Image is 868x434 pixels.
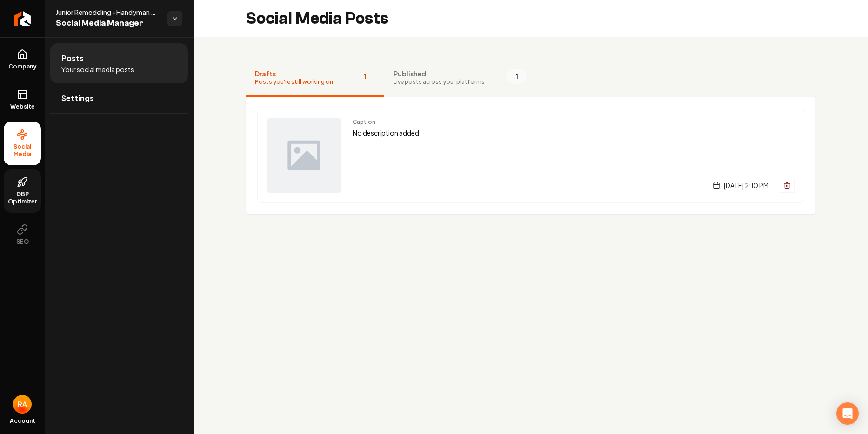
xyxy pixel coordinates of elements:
span: Company [5,63,40,70]
span: Website [7,103,39,110]
span: [DATE] 2:10 PM [724,181,768,190]
p: No description added [353,128,795,138]
a: Company [4,41,41,78]
a: GBP Optimizer [4,169,41,213]
img: Rebolt Logo [14,11,31,26]
h2: Social Media Posts [246,9,388,28]
span: Published [394,69,485,78]
a: Post previewCaptionNo description added[DATE] 2:10 PM [257,108,804,203]
div: Open Intercom Messenger [836,402,859,425]
span: Posts [61,53,84,64]
span: SEO [13,238,33,245]
span: Drafts [255,69,333,78]
button: PublishedLive posts across your platforms1 [384,60,536,97]
nav: Tabs [246,60,816,97]
button: DraftsPosts you're still working on1 [246,60,384,97]
span: Junior Remodeling - Handyman - Electric [56,7,160,17]
a: Settings [50,83,188,113]
img: Post preview [267,118,341,193]
span: Social Media [4,143,41,158]
span: 1 [507,69,527,84]
span: Caption [353,118,795,126]
span: Your social media posts. [61,65,136,74]
span: GBP Optimizer [4,190,41,205]
img: Ramon Aybar [13,395,32,414]
button: Open user button [13,395,32,414]
span: Settings [61,93,94,104]
button: SEO [4,217,41,253]
a: Website [4,81,41,118]
span: Social Media Manager [56,17,160,30]
span: 1 [355,69,375,84]
span: Posts you're still working on [255,78,333,86]
span: Live posts across your platforms [394,78,485,86]
span: Account [10,417,35,425]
